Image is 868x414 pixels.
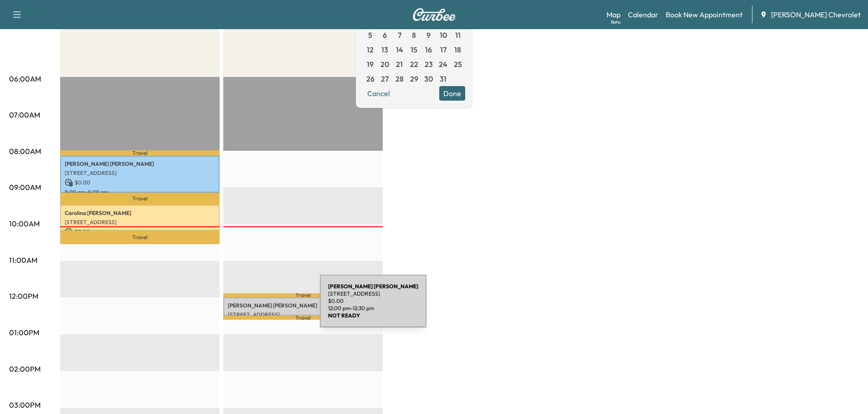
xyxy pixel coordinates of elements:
span: 21 [396,59,403,70]
button: Done [439,86,465,101]
span: 23 [425,59,433,70]
p: $ 0.00 [65,228,215,236]
span: 16 [425,44,432,55]
span: 5 [368,30,372,41]
span: 9 [426,30,431,41]
span: 30 [424,73,433,84]
p: 08:00AM [9,146,41,157]
p: Travel [60,230,220,244]
span: 19 [367,59,374,70]
a: MapBeta [606,9,621,20]
span: 8 [412,30,416,41]
p: [STREET_ADDRESS] [65,169,215,177]
span: 24 [439,59,447,70]
p: [PERSON_NAME] [PERSON_NAME] [228,302,378,309]
span: 17 [440,44,447,55]
span: 31 [440,73,447,84]
p: Travel [60,193,220,205]
b: [PERSON_NAME] [PERSON_NAME] [328,283,418,290]
a: Calendar [628,9,658,20]
p: Travel [223,293,383,297]
span: 10 [440,30,447,41]
p: [STREET_ADDRESS] [228,311,378,318]
span: 27 [381,73,389,84]
span: 7 [398,30,401,41]
p: 02:00PM [9,363,41,374]
span: 22 [410,59,418,70]
button: Cancel [363,86,394,101]
p: 07:00AM [9,109,40,120]
b: NOT READY [328,312,360,319]
p: $ 0.00 [65,179,215,187]
a: Book New Appointment [666,9,743,20]
span: 25 [454,59,462,70]
span: 26 [366,73,375,84]
span: 11 [455,30,461,41]
span: 12 [367,44,374,55]
p: 01:00PM [9,327,39,338]
p: 12:00 pm - 12:30 pm [328,305,418,312]
p: 06:00AM [9,73,41,84]
span: 15 [411,44,417,55]
span: 20 [380,59,389,70]
p: 10:00AM [9,218,40,229]
span: 6 [383,30,387,41]
span: 13 [381,44,388,55]
p: [STREET_ADDRESS] [328,290,418,297]
img: Curbee Logo [412,8,456,21]
p: 09:00AM [9,182,41,193]
p: [PERSON_NAME] [PERSON_NAME] [65,160,215,168]
span: [PERSON_NAME] Chevrolet [771,9,861,20]
p: Travel [60,150,220,156]
span: 29 [410,73,418,84]
p: 03:00PM [9,399,41,410]
p: Travel [223,316,383,319]
p: 8:09 am - 9:09 am [65,189,215,196]
p: 11:00AM [9,255,37,266]
p: 12:00PM [9,291,38,302]
p: $ 0.00 [328,297,418,305]
div: Beta [611,19,621,26]
span: 18 [454,44,461,55]
span: 14 [396,44,403,55]
p: [STREET_ADDRESS] [65,219,215,226]
p: Carolina [PERSON_NAME] [65,210,215,217]
span: 28 [395,73,404,84]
